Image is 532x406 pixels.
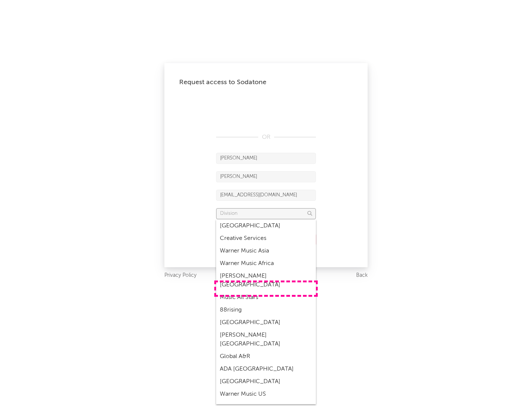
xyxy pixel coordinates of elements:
[216,388,316,400] div: Warner Music US
[216,190,316,201] input: Email
[216,208,316,219] input: Division
[216,257,316,270] div: Warner Music Africa
[216,153,316,164] input: First Name
[164,271,197,280] a: Privacy Policy
[216,133,316,142] div: OR
[179,78,353,87] div: Request access to Sodatone
[216,304,316,316] div: 88rising
[216,291,316,304] div: Music All Stars
[216,316,316,329] div: [GEOGRAPHIC_DATA]
[216,363,316,375] div: ADA [GEOGRAPHIC_DATA]
[216,171,316,182] input: Last Name
[216,270,316,291] div: [PERSON_NAME] [GEOGRAPHIC_DATA]
[216,245,316,257] div: Warner Music Asia
[216,350,316,363] div: Global A&R
[356,271,368,280] a: Back
[216,375,316,388] div: [GEOGRAPHIC_DATA]
[216,232,316,245] div: Creative Services
[216,220,316,232] div: [GEOGRAPHIC_DATA]
[216,329,316,350] div: [PERSON_NAME] [GEOGRAPHIC_DATA]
